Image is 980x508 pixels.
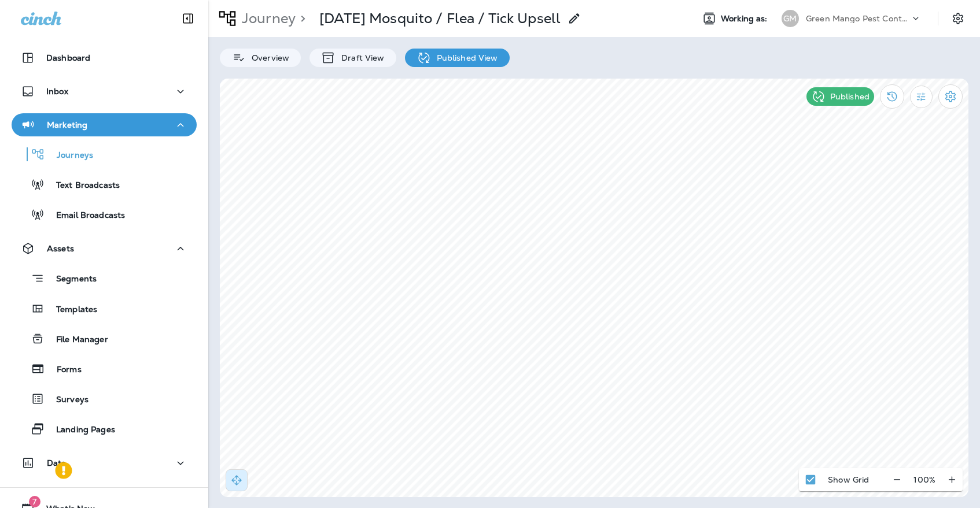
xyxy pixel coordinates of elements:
p: Templates [45,305,97,316]
p: Overview [246,53,289,62]
button: Settings [948,8,968,29]
p: Text Broadcasts [45,180,120,191]
div: GM [782,10,799,27]
p: Green Mango Pest Control [806,14,910,23]
p: Marketing [47,120,87,129]
p: Show Grid [828,475,869,484]
p: Forms [45,365,82,376]
p: Dashboard [46,53,90,62]
p: Landing Pages [45,425,115,436]
button: View Changelog [880,84,904,109]
p: 100 % [913,475,935,484]
p: Published [830,92,870,101]
button: Data [12,451,197,474]
p: Surveys [45,395,89,406]
p: Journey [237,10,296,27]
button: Surveys [12,387,197,411]
p: Published View [431,53,498,62]
span: 7 [29,496,40,507]
span: Working as: [721,14,770,24]
button: Collapse Sidebar [172,7,204,30]
p: Email Broadcasts [45,210,125,221]
button: Dashboard [12,46,197,69]
button: Filter Statistics [910,86,933,108]
button: Inbox [12,80,197,103]
p: Data [47,458,67,468]
p: Assets [47,244,74,253]
button: Forms [12,357,197,381]
button: Assets [12,237,197,260]
p: Draft View [336,53,384,62]
button: Journeys [12,142,197,166]
p: File Manager [45,335,108,346]
button: Templates [12,296,197,321]
p: Journeys [45,150,93,161]
button: Landing Pages [12,417,197,441]
div: Aug '25 Mosquito / Flea / Tick Upsell [319,10,561,27]
p: [DATE] Mosquito / Flea / Tick Upsell [319,10,561,27]
button: Email Broadcasts [12,202,197,227]
p: Inbox [46,87,68,96]
button: Segments [12,266,197,291]
button: Settings [938,84,963,109]
p: > [296,10,305,27]
button: Marketing [12,113,197,136]
button: Text Broadcasts [12,172,197,196]
button: File Manager [12,327,197,351]
p: Segments [45,274,97,285]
